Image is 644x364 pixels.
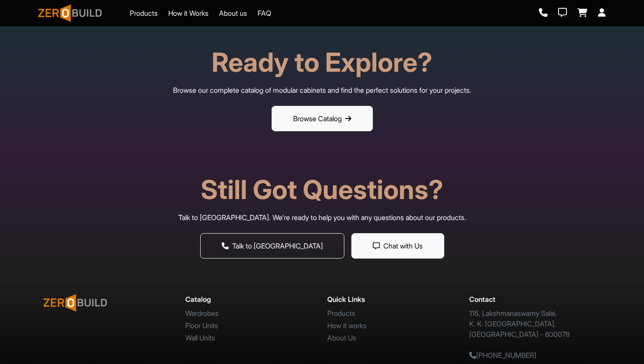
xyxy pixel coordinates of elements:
[272,106,373,131] button: Browse Catalog
[130,8,158,18] a: Products
[185,294,317,304] div: Catalog
[38,174,606,205] h2: Still Got Questions?
[351,233,444,259] button: Chat with Us
[185,309,219,318] a: Wardrobes
[43,294,107,311] img: ZeroBuild Logo
[258,8,271,18] a: FAQ
[38,46,606,78] h2: Ready to Explore?
[168,8,209,18] a: How it Works
[185,333,215,342] a: Wall Units
[327,294,459,304] div: Quick Links
[38,4,102,22] img: ZeroBuild logo
[185,321,218,330] a: Floor Units
[469,351,536,360] a: [PHONE_NUMBER]
[327,309,355,318] a: Products
[38,212,606,223] p: Talk to [GEOGRAPHIC_DATA]. We're ready to help you with any questions about our products.
[38,85,606,95] p: Browse our complete catalog of modular cabinets and find the perfect solutions for your projects.
[469,294,601,304] div: Contact
[327,321,367,330] a: How it works
[327,333,356,342] a: About Us
[200,233,344,259] button: Talk to [GEOGRAPHIC_DATA]
[219,8,247,18] a: About us
[598,8,606,18] a: Login
[469,308,601,339] p: 115, Lakshmanaswamy Salai, K. K. [GEOGRAPHIC_DATA], [GEOGRAPHIC_DATA] - 600078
